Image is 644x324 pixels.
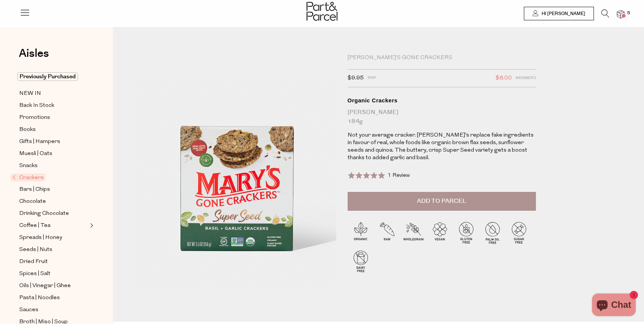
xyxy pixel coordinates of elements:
img: P_P-ICONS-Live_Bec_V11_Organic.svg [348,219,374,246]
a: Spices | Salt [19,269,88,278]
img: Organic Crackers [136,57,336,294]
a: NEW IN [19,89,88,98]
span: RRP [368,73,376,83]
span: Gifts | Hampers [19,137,60,146]
span: Crackers [11,173,46,181]
a: Previously Purchased [19,72,88,81]
span: Back In Stock [19,101,54,110]
span: Members [516,73,536,83]
a: 5 [617,10,624,18]
span: Spreads | Honey [19,233,62,242]
inbox-online-store-chat: Shopify online store chat [590,294,638,318]
a: Bars | Chips [19,185,88,194]
a: Books [19,125,88,134]
a: Pasta | Noodles [19,293,88,303]
span: $8.00 [496,73,512,83]
button: Expand/Collapse Coffee | Tea [88,221,93,230]
a: Aisles [19,48,49,67]
span: Pasta | Noodles [19,294,60,303]
a: Coffee | Tea [19,221,88,230]
span: 5 [625,10,632,17]
img: P_P-ICONS-Live_Bec_V11_Raw.svg [374,219,400,246]
span: Bars | Chips [19,185,50,194]
img: P_P-ICONS-Live_Bec_V11_Sugar_Free.svg [506,219,532,246]
a: Chocolate [19,197,88,206]
span: Coffee | Tea [19,221,50,230]
span: Chocolate [19,197,46,206]
a: Muesli | Oats [19,149,88,158]
a: Snacks [19,161,88,170]
div: [PERSON_NAME]'s Gone Crackers [348,54,536,62]
p: Not your average cracker. [PERSON_NAME]’s replace fake ingredients in favour of real, whole foods... [348,132,536,162]
img: P_P-ICONS-Live_Bec_V11_Vegan.svg [427,219,453,246]
div: [PERSON_NAME] 184g [348,108,536,126]
a: Back In Stock [19,101,88,110]
a: Drinking Chocolate [19,209,88,218]
button: Add to Parcel [348,192,536,211]
span: Hi [PERSON_NAME] [540,11,585,17]
a: Seeds | Nuts [19,245,88,254]
a: Spreads | Honey [19,233,88,242]
a: Oils | Vinegar | Ghee [19,281,88,291]
span: Sauces [19,306,38,315]
a: Dried Fruit [19,257,88,266]
span: Spices | Salt [19,269,50,278]
a: Gifts | Hampers [19,137,88,146]
span: Muesli | Oats [19,149,52,158]
span: Books [19,125,36,134]
span: Snacks [19,161,38,170]
a: Hi [PERSON_NAME] [524,7,594,20]
span: Aisles [19,45,49,62]
span: Previously Purchased [17,72,78,81]
img: P_P-ICONS-Live_Bec_V11_Wholegrain.svg [400,219,427,246]
span: Dried Fruit [19,257,48,266]
div: Organic Crackers [348,97,536,104]
span: NEW IN [19,89,41,98]
img: Part&Parcel [307,2,337,21]
img: P_P-ICONS-Live_Bec_V11_Palm_Oil_Free.svg [479,219,506,246]
span: 1 Review [388,173,410,178]
span: $9.95 [348,73,364,83]
a: Promotions [19,113,88,122]
a: Sauces [19,305,88,315]
img: P_P-ICONS-Live_Bec_V11_Dairy_Free.svg [348,248,374,274]
span: Seeds | Nuts [19,245,52,254]
span: Oils | Vinegar | Ghee [19,281,71,291]
a: Crackers [12,173,88,182]
img: P_P-ICONS-Live_Bec_V11_Gluten_Free.svg [453,219,479,246]
span: Add to Parcel [417,197,466,205]
span: Promotions [19,113,50,122]
span: Drinking Chocolate [19,209,69,218]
